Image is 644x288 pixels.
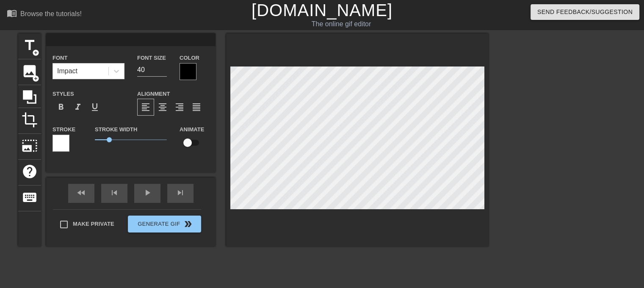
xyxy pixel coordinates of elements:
[175,188,185,198] span: skip_next
[76,188,86,198] span: fast_rewind
[22,138,38,154] span: photo_size_select_large
[142,188,152,198] span: play_arrow
[22,189,38,205] span: keyboard
[109,188,119,198] span: skip_previous
[174,102,185,112] span: format_align_right
[191,102,202,112] span: format_align_justify
[180,54,199,62] label: Color
[53,54,67,62] label: Font
[183,219,193,229] span: double_arrow
[158,102,168,112] span: format_align_center
[537,7,633,17] span: Send Feedback/Suggestion
[219,19,464,29] div: The online gif editor
[252,1,392,19] a: [DOMAIN_NAME]
[57,66,77,76] div: Impact
[180,125,204,134] label: Animate
[73,220,114,228] span: Make Private
[32,49,39,56] span: add_circle
[22,163,38,180] span: help
[137,54,166,62] label: Font Size
[53,90,74,98] label: Styles
[22,63,38,79] span: image
[131,219,198,229] span: Generate Gif
[95,125,137,134] label: Stroke Width
[22,112,38,128] span: crop
[137,90,170,98] label: Alignment
[73,102,83,112] span: format_italic
[32,75,39,82] span: add_circle
[22,37,38,53] span: title
[7,8,17,18] span: menu_book
[90,102,100,112] span: format_underline
[141,102,151,112] span: format_align_left
[128,216,201,233] button: Generate Gif
[53,125,75,134] label: Stroke
[531,4,639,20] button: Send Feedback/Suggestion
[56,102,66,112] span: format_bold
[20,10,82,17] div: Browse the tutorials!
[7,8,82,21] a: Browse the tutorials!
